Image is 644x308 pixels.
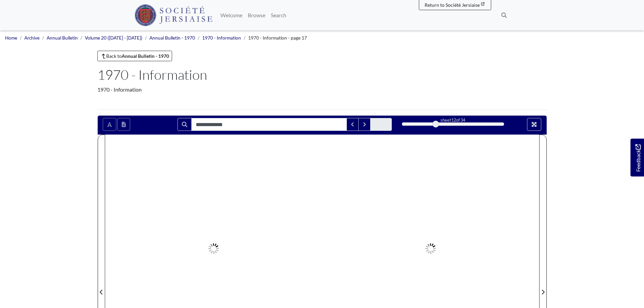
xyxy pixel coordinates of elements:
a: Archive [24,35,40,41]
a: Société Jersiaise logo [135,3,213,28]
a: Welcome [218,8,245,22]
a: Volume 20 ([DATE] - [DATE]) [85,35,142,41]
img: Société Jersiaise [135,4,213,26]
a: Annual Bulletin - 1970 [149,35,195,41]
button: Previous Match [347,118,359,131]
a: Annual Bulletin [47,35,78,41]
a: Browse [245,8,268,22]
button: Next Match [358,118,371,131]
span: 12 [451,117,456,123]
h1: 1970 - Information [97,67,547,83]
button: Toggle text selection (Alt+T) [103,118,116,131]
a: Back toAnnual Bulletin - 1970 [97,51,172,61]
a: Search [268,8,289,22]
span: 1970 - Information - page 17 [248,35,307,41]
button: Search [177,118,192,131]
div: 1970 - Information [97,86,547,94]
span: Return to Société Jersiaise [425,2,480,8]
a: Home [5,35,17,41]
a: Would you like to provide feedback? [630,139,644,176]
input: Search for [191,118,347,131]
span: Feedback [634,144,642,171]
a: 1970 - Information [202,35,241,41]
button: Open transcription window [117,118,130,131]
button: Full screen mode [527,118,541,131]
div: sheet of 34 [402,117,504,123]
strong: Annual Bulletin - 1970 [122,53,169,59]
